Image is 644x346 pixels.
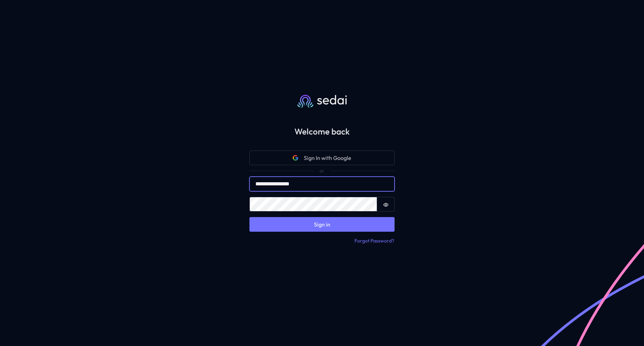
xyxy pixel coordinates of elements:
[304,154,351,162] span: Sign In with Google
[249,151,395,165] button: Google iconSign In with Google
[249,217,395,232] button: Sign in
[377,197,395,212] button: Show password
[293,155,298,161] svg: Google icon
[238,126,406,137] h2: Welcome back
[354,237,395,245] button: Forgot Password?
